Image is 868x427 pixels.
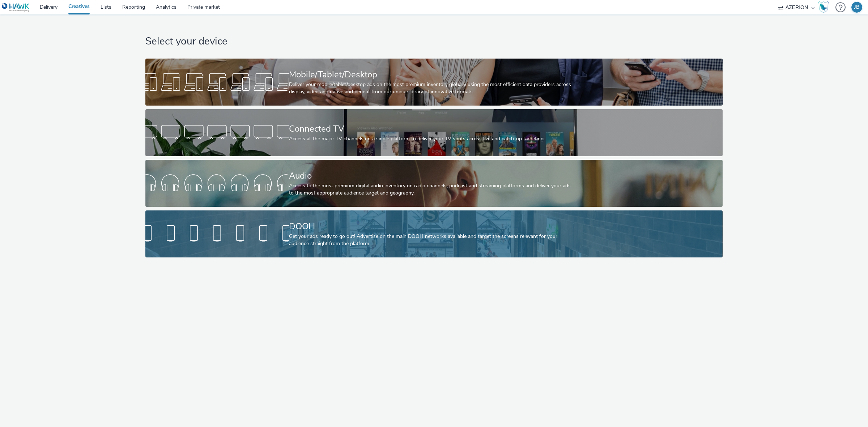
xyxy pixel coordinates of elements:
[145,35,722,48] h1: Select your device
[289,233,576,248] div: Get your ads ready to go out! Advertise on the main DOOH networks available and target the screen...
[289,123,576,135] div: Connected TV
[145,109,722,156] a: Connected TVAccess all the major TV channels on a single platform to deliver your TV spots across...
[289,182,576,197] div: Access to the most premium digital audio inventory on radio channels, podcast and streaming platf...
[854,2,859,13] div: JB
[289,68,576,81] div: Mobile/Tablet/Desktop
[289,135,576,142] div: Access all the major TV channels on a single platform to deliver your TV spots across live and ca...
[818,1,829,13] img: Hawk Academy
[289,220,576,233] div: DOOH
[2,3,30,12] img: undefined Logo
[145,210,722,257] a: DOOHGet your ads ready to go out! Advertise on the main DOOH networks available and target the sc...
[289,81,576,96] div: Deliver your mobile/tablet/desktop ads on the most premium inventory globally using the most effi...
[145,160,722,207] a: AudioAccess to the most premium digital audio inventory on radio channels, podcast and streaming ...
[818,1,832,13] a: Hawk Academy
[289,170,576,182] div: Audio
[145,59,722,106] a: Mobile/Tablet/DesktopDeliver your mobile/tablet/desktop ads on the most premium inventory globall...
